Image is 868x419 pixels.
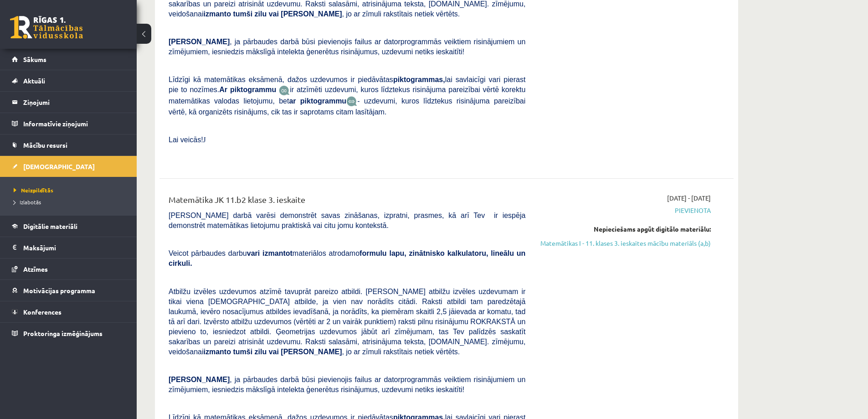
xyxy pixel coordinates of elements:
span: [PERSON_NAME] darbā varēsi demonstrēt savas zināšanas, izpratni, prasmes, kā arī Tev ir iespēja d... [169,212,525,229]
span: Neizpildītās [14,186,53,194]
a: Sākums [12,49,125,70]
a: Motivācijas programma [12,280,125,301]
legend: Informatīvie ziņojumi [23,113,125,134]
b: tumši zilu vai [PERSON_NAME] [233,348,342,356]
span: [DEMOGRAPHIC_DATA] [23,162,95,171]
a: Konferences [12,301,125,322]
span: - uzdevumi, kuros līdztekus risinājuma pareizībai vērtē, kā organizēts risinājums, cik tas ir sap... [169,97,525,116]
span: ir atzīmēti uzdevumi, kuros līdztekus risinājuma pareizībai vērtē korektu matemātikas valodas lie... [169,86,525,104]
b: ar piktogrammu [289,97,346,105]
img: JfuEzvunn4EvwAAAAASUVORK5CYII= [279,85,290,96]
span: Aktuāli [23,77,45,85]
a: Rīgas 1. Tālmācības vidusskola [10,16,83,39]
span: , ja pārbaudes darbā būsi pievienojis failus ar datorprogrammās veiktiem risinājumiem un zīmējumi... [169,38,525,56]
a: Atzīmes [12,259,125,279]
a: Mācību resursi [12,134,125,155]
b: vari izmantot [247,249,293,257]
div: Matemātika JK 11.b2 klase 3. ieskaite [169,193,525,210]
a: Neizpildītās [14,186,128,194]
span: [PERSON_NAME] [169,38,230,46]
div: Nepieciešams apgūt digitālo materiālu: [539,224,711,234]
a: Aktuāli [12,70,125,91]
span: J [203,136,206,144]
span: Digitālie materiāli [23,222,77,230]
span: Izlabotās [14,198,41,206]
a: Informatīvie ziņojumi [12,113,125,134]
a: Digitālie materiāli [12,216,125,237]
b: tumši zilu vai [PERSON_NAME] [233,10,342,18]
span: Atbilžu izvēles uzdevumos atzīmē tavuprāt pareizo atbildi. [PERSON_NAME] atbilžu izvēles uzdevuma... [169,288,525,356]
span: Sākums [23,55,46,63]
span: Konferences [23,308,62,316]
a: Matemātikas I - 11. klases 3. ieskaites mācību materiāls (a,b) [539,238,711,248]
span: Pievienota [539,206,711,215]
b: izmanto [204,10,231,18]
span: Motivācijas programma [23,286,95,295]
a: [DEMOGRAPHIC_DATA] [12,156,125,177]
img: wKvN42sLe3LLwAAAABJRU5ErkJggg== [346,96,357,107]
a: Proktoringa izmēģinājums [12,323,125,344]
a: Izlabotās [14,198,128,206]
span: [PERSON_NAME] [169,376,230,383]
a: Maksājumi [12,237,125,258]
span: Lai veicās! [169,136,203,144]
span: Proktoringa izmēģinājums [23,329,103,337]
b: piktogrammas, [393,76,445,83]
a: Ziņojumi [12,92,125,113]
b: Ar piktogrammu [219,86,276,93]
span: , ja pārbaudes darbā būsi pievienojis failus ar datorprogrammās veiktiem risinājumiem un zīmējumi... [169,376,525,393]
legend: Ziņojumi [23,92,125,113]
span: Līdzīgi kā matemātikas eksāmenā, dažos uzdevumos ir piedāvātas lai savlaicīgi vari pierast pie to... [169,76,525,93]
span: [DATE] - [DATE] [667,193,711,203]
legend: Maksājumi [23,237,125,258]
span: Veicot pārbaudes darbu materiālos atrodamo [169,249,525,267]
span: Mācību resursi [23,141,67,149]
b: izmanto [204,348,231,356]
span: Atzīmes [23,265,48,273]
